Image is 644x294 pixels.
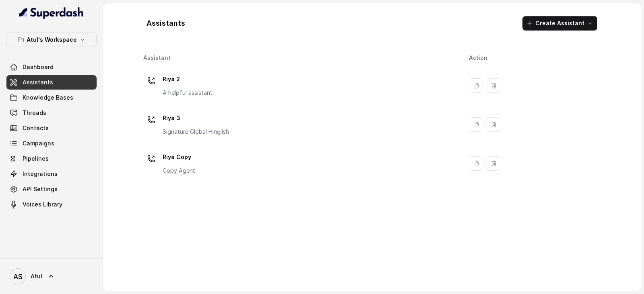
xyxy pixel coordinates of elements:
[23,185,58,193] span: API Settings
[23,124,49,132] span: Contacts
[23,63,54,71] span: Dashboard
[140,50,462,66] th: Assistant
[6,136,97,151] a: Campaigns
[6,197,97,212] a: Voices Library
[23,139,54,147] span: Campaigns
[23,170,58,178] span: Integrations
[6,106,97,120] a: Threads
[23,94,73,102] span: Knowledge Bases
[31,272,42,280] span: Atul
[23,109,46,117] span: Threads
[163,112,229,125] p: Riya 3
[163,151,195,163] p: Riya Copy
[19,6,84,19] img: light.svg
[6,182,97,196] a: API Settings
[6,265,97,288] a: Atul
[6,121,97,135] a: Contacts
[6,33,97,47] button: Atul's Workspace
[13,272,23,281] text: AS
[6,90,97,105] a: Knowledge Bases
[23,200,62,208] span: Voices Library
[6,75,97,90] a: Assistants
[462,50,604,66] th: Action
[6,167,97,181] a: Integrations
[163,89,213,97] p: A helpful assistant
[6,60,97,74] a: Dashboard
[522,16,597,31] button: Create Assistant
[6,151,97,166] a: Pipelines
[23,155,49,163] span: Pipelines
[23,78,53,86] span: Assistants
[163,128,229,136] p: Signature Global Hinglish
[163,73,213,86] p: Riya 2
[163,167,195,175] p: Copy Agent
[27,35,77,45] p: Atul's Workspace
[147,17,185,30] h1: Assistants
